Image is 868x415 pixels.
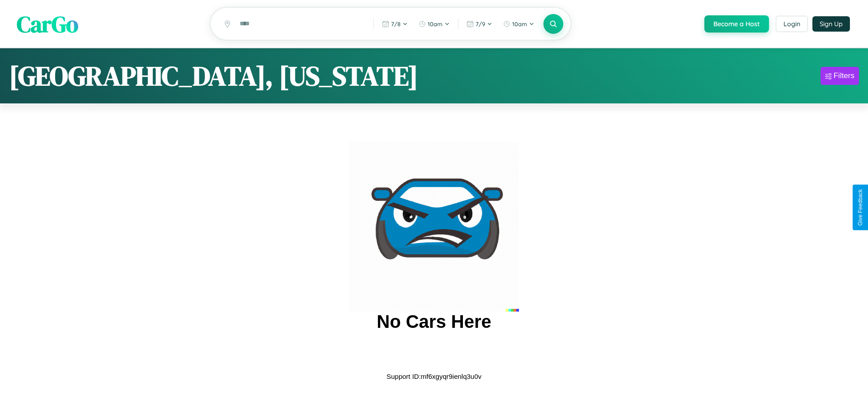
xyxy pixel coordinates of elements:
button: 10am [499,17,539,31]
span: 10am [428,20,443,28]
div: Filters [834,71,854,80]
p: Support ID: mf6xgyqr9ienlq3u0v [387,370,481,382]
h1: [GEOGRAPHIC_DATA], [US_STATE] [9,57,418,94]
button: 10am [414,17,454,31]
span: CarGo [17,8,78,39]
span: 7 / 9 [476,20,485,28]
div: Give Feedback [857,189,863,226]
button: Sign Up [812,16,850,32]
button: 7/9 [462,17,497,31]
img: car [349,142,519,312]
button: Login [776,16,808,32]
button: Filters [821,67,859,85]
button: Become a Host [704,15,769,33]
h2: No Cars Here [377,312,491,332]
span: 10am [512,20,527,28]
button: 7/8 [377,17,412,31]
span: 7 / 8 [391,20,401,28]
